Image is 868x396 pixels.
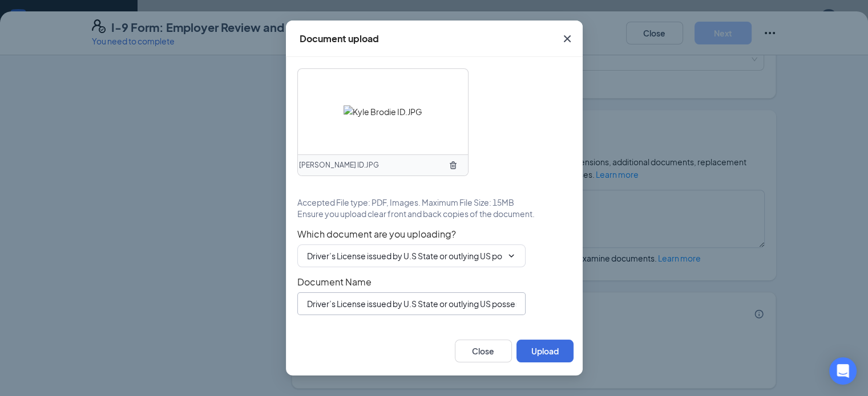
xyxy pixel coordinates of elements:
[552,21,583,57] button: Close
[297,292,526,315] input: Enter document name
[300,32,379,45] div: Document upload
[307,250,502,262] input: Select document type
[344,105,422,118] img: Kyle Brodie ID.JPG
[829,357,857,385] div: Open Intercom Messenger
[444,156,462,174] button: TrashOutline
[507,251,516,260] svg: ChevronDown
[297,276,571,288] span: Document Name
[449,161,458,170] svg: TrashOutline
[516,340,574,362] button: Upload
[560,32,574,46] svg: Cross
[455,340,512,362] button: Close
[299,160,379,171] span: [PERSON_NAME] ID.JPG
[297,228,571,240] span: Which document are you uploading?
[297,197,514,208] span: Accepted File type: PDF, Images. Maximum File Size: 15MB
[297,208,535,219] span: Ensure you upload clear front and back copies of the document.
